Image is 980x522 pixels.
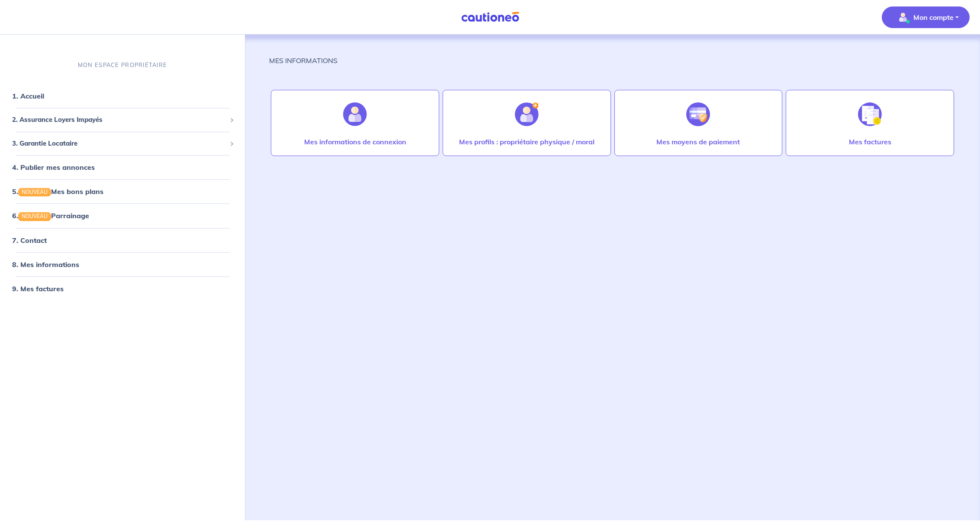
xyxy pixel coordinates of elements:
[3,255,241,273] div: 8. Mes informations
[343,102,367,126] img: illu_account.svg
[882,6,970,28] button: illu_account_valid_menu.svgMon compte
[78,61,167,69] p: MON ESPACE PROPRIÉTAIRE
[3,280,241,297] div: 9. Mes factures
[12,211,89,220] a: 6.NOUVEAUParrainage
[913,12,954,22] p: Mon compte
[3,159,241,176] div: 4. Publier mes annonces
[858,102,882,126] img: illu_invoice.svg
[3,231,241,248] div: 7. Contact
[304,137,406,147] p: Mes informations de connexion
[12,139,226,149] span: 3. Garantie Locataire
[3,87,241,105] div: 1. Accueil
[3,135,241,152] div: 3. Garantie Locataire
[12,163,95,172] a: 4. Publier mes annonces
[12,92,44,100] a: 1. Accueil
[515,102,539,126] img: illu_account_add.svg
[12,236,47,244] a: 7. Contact
[12,115,226,125] span: 2. Assurance Loyers Impayés
[656,137,740,147] p: Mes moyens de paiement
[459,137,594,147] p: Mes profils : propriétaire physique / moral
[12,284,64,293] a: 9. Mes factures
[269,55,337,66] p: MES INFORMATIONS
[3,207,241,224] div: 6.NOUVEAUParrainage
[896,10,910,24] img: illu_account_valid_menu.svg
[458,12,523,22] img: Cautioneo
[849,137,891,147] p: Mes factures
[12,187,103,196] a: 5.NOUVEAUMes bons plans
[3,183,241,200] div: 5.NOUVEAUMes bons plans
[12,260,79,268] a: 8. Mes informations
[3,111,241,128] div: 2. Assurance Loyers Impayés
[686,102,710,126] img: illu_credit_card_no_anim.svg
